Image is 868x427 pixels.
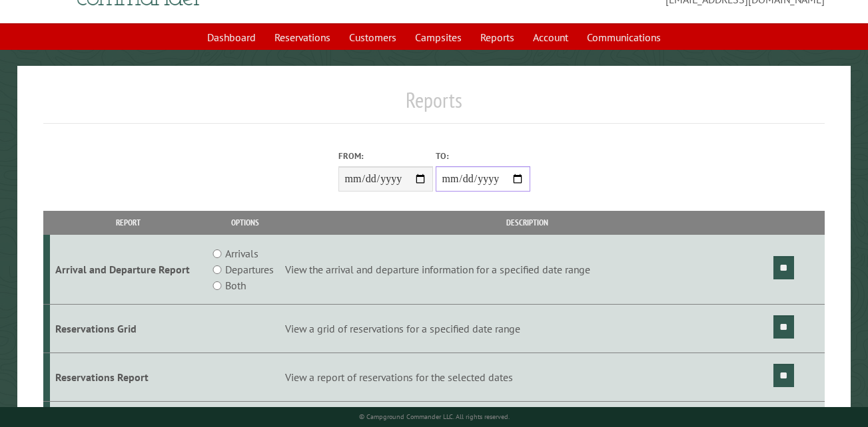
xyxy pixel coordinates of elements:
label: Arrivals [225,245,258,261]
th: Report [50,211,207,234]
td: Arrival and Departure Report [50,235,207,305]
small: © Campground Commander LLC. All rights reserved. [359,412,510,421]
a: Campsites [407,25,470,50]
td: View a grid of reservations for a specified date range [283,305,771,353]
label: To: [436,150,530,162]
td: View the arrival and departure information for a specified date range [283,235,771,305]
a: Reservations [266,25,338,50]
a: Account [525,25,576,50]
a: Dashboard [199,25,264,50]
h1: Reports [43,87,825,124]
td: View a report of reservations for the selected dates [283,353,771,401]
label: Both [225,277,246,293]
td: Reservations Grid [50,305,207,353]
label: From: [338,150,433,162]
a: Communications [579,25,669,50]
td: Reservations Report [50,353,207,401]
th: Description [283,211,771,234]
a: Reports [472,25,522,50]
th: Options [207,211,283,234]
a: Customers [341,25,404,50]
label: Departures [225,261,274,277]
